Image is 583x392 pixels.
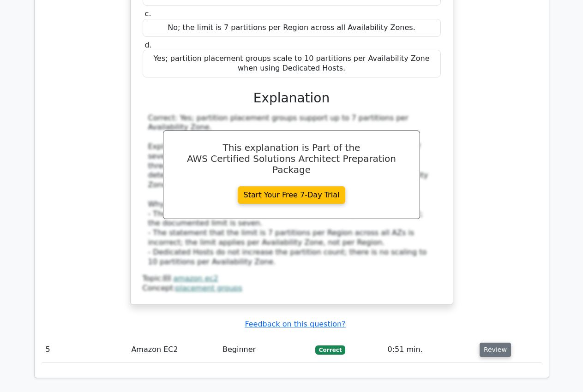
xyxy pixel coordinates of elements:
div: Correct: Yes; partition placement groups support up to 7 partitions per Availability Zone. Explan... [148,113,435,267]
span: d. [145,41,152,49]
a: placement groups [175,284,242,292]
td: Amazon EC2 [127,337,219,363]
td: 5 [42,337,128,363]
div: Concept: [143,284,441,293]
span: Correct [315,345,345,355]
button: Review [480,343,511,357]
td: Beginner [219,337,312,363]
a: amazon ec2 [173,274,218,283]
div: Topic: [143,274,441,284]
h3: Explanation [148,90,435,106]
a: Feedback on this question? [245,320,345,328]
div: Yes; partition placement groups scale to 10 partitions per Availability Zone when using Dedicated... [143,50,441,77]
div: No; the limit is 7 partitions per Region across all Availability Zones. [143,19,441,37]
span: c. [145,9,151,18]
a: Start Your Free 7-Day Trial [238,186,346,204]
td: 0:51 min. [384,337,476,363]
